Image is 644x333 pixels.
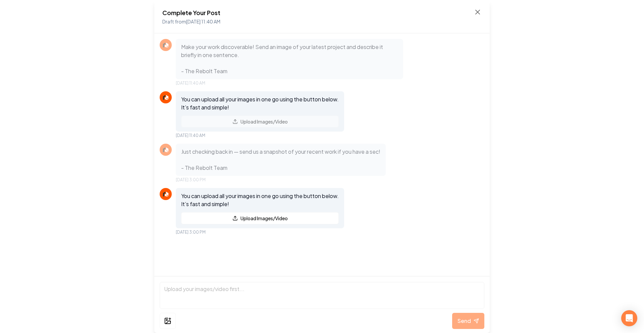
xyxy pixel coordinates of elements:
span: [DATE] 11:40 AM [176,133,205,138]
span: Draft from [DATE] 11:40 AM [162,18,220,25]
span: [DATE] 11:40 AM [176,81,205,86]
p: Make your work discoverable! Send an image of your latest project and describe it briefly in one ... [181,43,398,75]
img: Rebolt Logo [162,190,170,198]
h2: Complete Your Post [162,8,220,17]
span: [DATE] 3:00 PM [176,230,206,235]
div: Open Intercom Messenger [621,310,637,326]
button: Upload Images/Video [181,212,339,224]
img: Rebolt Logo [162,146,170,154]
img: Rebolt Logo [162,93,170,101]
span: [DATE] 3:00 PM [176,177,206,183]
p: You can upload all your images in one go using the button below. It’s fast and simple! [181,192,339,208]
p: You can upload all your images in one go using the button below. It’s fast and simple! [181,95,339,111]
img: Rebolt Logo [162,41,170,49]
p: Just checking back in — send us a snapshot of your recent work if you have a sec! - The Rebolt Team [181,148,380,172]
